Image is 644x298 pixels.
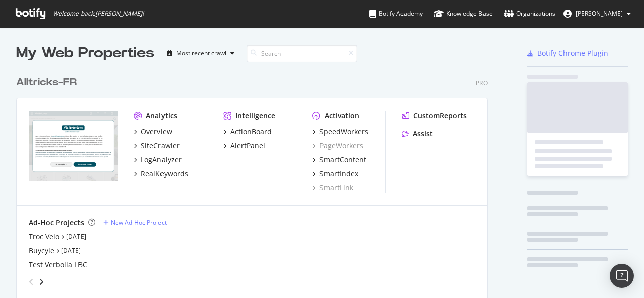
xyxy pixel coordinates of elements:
div: ActionBoard [230,127,272,137]
a: SmartContent [312,155,366,165]
a: ActionBoard [223,127,272,137]
div: Ad-Hoc Projects [29,218,84,228]
a: SmartIndex [312,169,358,179]
div: Botify Chrome Plugin [537,48,608,58]
div: AlertPanel [230,141,265,151]
div: LogAnalyzer [141,155,182,165]
span: Welcome back, [PERSON_NAME] ! [53,10,144,18]
a: Assist [402,129,433,139]
div: angle-right [38,277,45,287]
a: LogAnalyzer [134,155,182,165]
a: Overview [134,127,172,137]
button: [PERSON_NAME] [555,6,639,22]
div: Assist [413,129,433,139]
div: Pro [476,79,488,87]
input: Search [247,45,357,62]
a: [DATE] [61,246,81,255]
div: Knowledge Base [434,9,493,19]
div: Activation [325,111,359,121]
a: Troc Velo [29,232,59,242]
div: Analytics [146,111,177,121]
a: Test Verbolia LBC [29,260,87,270]
div: Overview [141,127,172,137]
img: alltricks.fr [29,111,118,182]
div: CustomReports [413,111,467,121]
a: SiteCrawler [134,141,180,151]
div: SiteCrawler [141,141,180,151]
a: SmartLink [312,183,353,193]
div: My Web Properties [16,43,154,63]
button: Most recent crawl [163,45,238,61]
span: Clément Jouvion [576,9,623,18]
div: Most recent crawl [176,50,226,56]
a: Buycyle [29,246,54,256]
a: Botify Chrome Plugin [527,48,608,58]
div: Botify Academy [369,9,423,19]
a: RealKeywords [134,169,188,179]
a: Alltricks-FR [16,75,81,90]
div: New Ad-Hoc Project [111,218,167,227]
div: SmartIndex [319,169,358,179]
div: SpeedWorkers [319,127,368,137]
div: SmartContent [319,155,366,165]
div: angle-left [25,274,38,290]
a: CustomReports [402,111,467,121]
div: RealKeywords [141,169,188,179]
div: Organizations [504,9,555,19]
a: PageWorkers [312,141,363,151]
a: SpeedWorkers [312,127,368,137]
div: Alltricks-FR [16,75,77,90]
a: [DATE] [66,232,86,241]
div: Open Intercom Messenger [610,264,634,288]
a: AlertPanel [223,141,265,151]
div: Intelligence [235,111,275,121]
a: New Ad-Hoc Project [103,218,167,227]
